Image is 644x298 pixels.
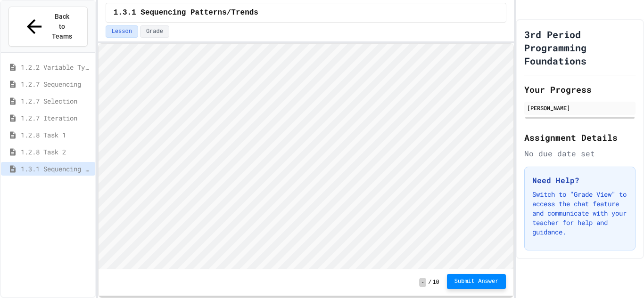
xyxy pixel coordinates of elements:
h1: 3rd Period Programming Foundations [524,28,636,67]
span: 1.2.7 Sequencing [21,79,91,89]
span: 1.2.8 Task 1 [21,130,91,140]
h3: Need Help? [532,175,627,186]
h2: Assignment Details [524,131,636,144]
span: 1.2.8 Task 2 [21,147,91,157]
span: 1.3.1 Sequencing Patterns/Trends [114,7,258,18]
span: Back to Teams [51,12,73,41]
span: / [428,279,431,286]
span: 10 [432,279,439,286]
span: 1.2.7 Iteration [21,113,91,123]
button: Back to Teams [8,7,88,47]
span: Submit Answer [454,278,499,285]
h2: Your Progress [524,83,636,96]
iframe: To enrich screen reader interactions, please activate Accessibility in Grammarly extension settings [99,44,514,269]
button: Submit Answer [447,274,506,289]
button: Lesson [106,25,138,38]
div: No due date set [524,148,636,159]
div: [PERSON_NAME] [527,104,633,112]
span: 1.2.2 Variable Types [21,62,91,72]
button: Grade [140,25,169,38]
p: Switch to "Grade View" to access the chat feature and communicate with your teacher for help and ... [532,190,627,237]
span: - [419,278,426,287]
span: 1.3.1 Sequencing Patterns/Trends [21,164,91,174]
span: 1.2.7 Selection [21,96,91,106]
